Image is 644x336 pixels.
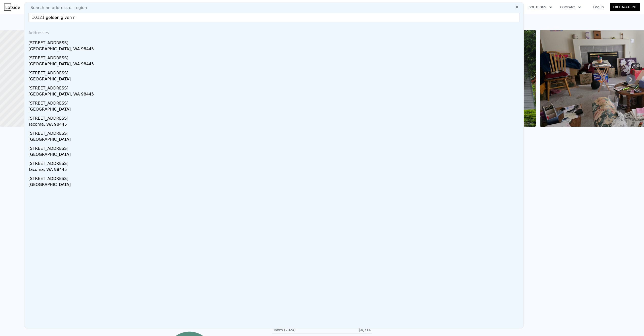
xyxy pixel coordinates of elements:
div: [GEOGRAPHIC_DATA] [28,182,521,189]
div: $4,714 [322,327,371,332]
div: [STREET_ADDRESS] [28,143,521,152]
div: [STREET_ADDRESS] [28,53,521,61]
button: Company [556,3,585,12]
div: Tacoma, WA 98445 [28,121,521,128]
div: Addresses [26,26,521,38]
div: [STREET_ADDRESS] [28,174,521,182]
div: [GEOGRAPHIC_DATA], WA 98445 [28,61,521,68]
div: Taxes (2024) [273,327,322,332]
div: [GEOGRAPHIC_DATA] [28,136,521,143]
div: [STREET_ADDRESS] [28,98,521,106]
div: [GEOGRAPHIC_DATA], WA 98445 [28,46,521,53]
div: [GEOGRAPHIC_DATA] [28,76,521,83]
div: [GEOGRAPHIC_DATA], WA 98445 [28,91,521,98]
img: Lotside [4,4,20,11]
div: Tacoma, WA 98445 [28,167,521,174]
div: [STREET_ADDRESS] [28,83,521,91]
div: [STREET_ADDRESS] [28,113,521,121]
div: [STREET_ADDRESS] [28,159,521,167]
a: Free Account [610,3,640,11]
input: Enter an address, city, region, neighborhood or zip code [28,13,519,22]
button: Solutions [525,3,556,12]
div: [GEOGRAPHIC_DATA] [28,152,521,159]
div: [STREET_ADDRESS] [28,38,521,46]
div: [STREET_ADDRESS] [28,128,521,136]
span: Search an address or region [26,5,87,11]
a: Log In [587,5,610,10]
div: [STREET_ADDRESS] [28,68,521,76]
div: [GEOGRAPHIC_DATA] [28,106,521,113]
